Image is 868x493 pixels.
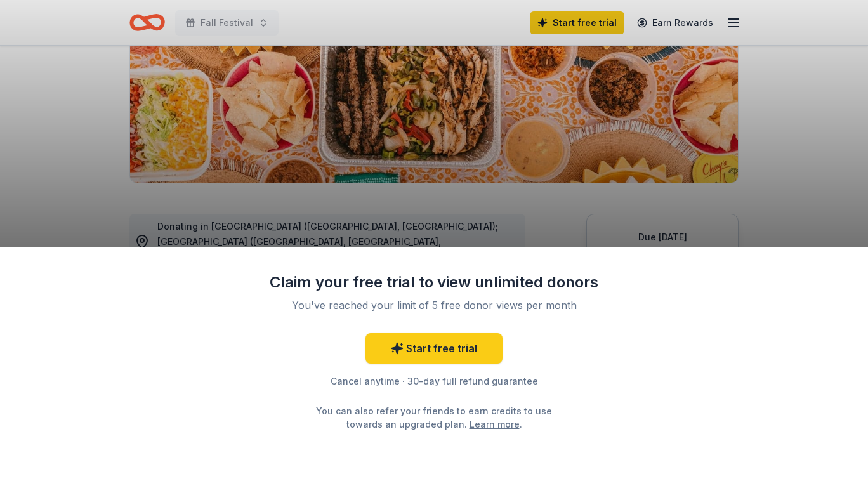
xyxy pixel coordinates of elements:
a: Learn more [470,417,520,431]
div: You can also refer your friends to earn credits to use towards an upgraded plan. . [305,404,563,431]
div: You've reached your limit of 5 free donor views per month [284,298,584,313]
a: Start free trial [365,333,503,364]
div: Claim your free trial to view unlimited donors [269,272,599,293]
div: Cancel anytime · 30-day full refund guarantee [269,374,599,389]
